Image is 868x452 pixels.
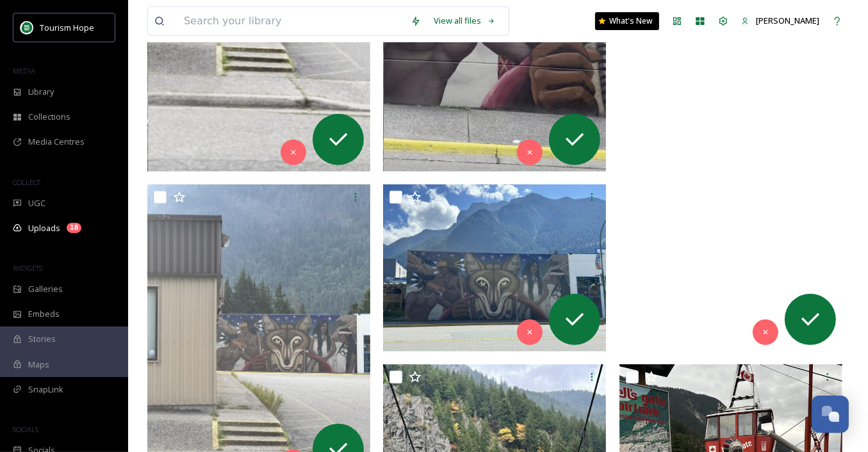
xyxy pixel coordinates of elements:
img: ext_1758060339.985316_-IMG_2558.JPEG [383,184,606,351]
span: Maps [28,359,49,371]
a: [PERSON_NAME] [735,8,826,33]
span: [PERSON_NAME] [756,15,819,26]
span: Embeds [28,308,60,320]
span: Library [28,86,54,98]
span: COLLECT [13,177,40,187]
span: SOCIALS [13,424,38,434]
span: Media Centres [28,136,85,148]
div: 18 [67,223,81,233]
span: MEDIA [13,66,35,76]
input: Search your library [177,7,404,35]
span: WIDGETS [13,263,42,273]
a: What's New [595,12,659,30]
span: Collections [28,111,70,123]
span: Stories [28,333,56,345]
span: Tourism Hope [40,22,94,33]
img: logo.png [20,21,33,34]
span: UGC [28,197,45,209]
a: View all files [427,8,502,33]
span: Galleries [28,283,63,295]
button: Open Chat [812,396,849,433]
span: Uploads [28,222,60,234]
span: SnapLink [28,383,63,396]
